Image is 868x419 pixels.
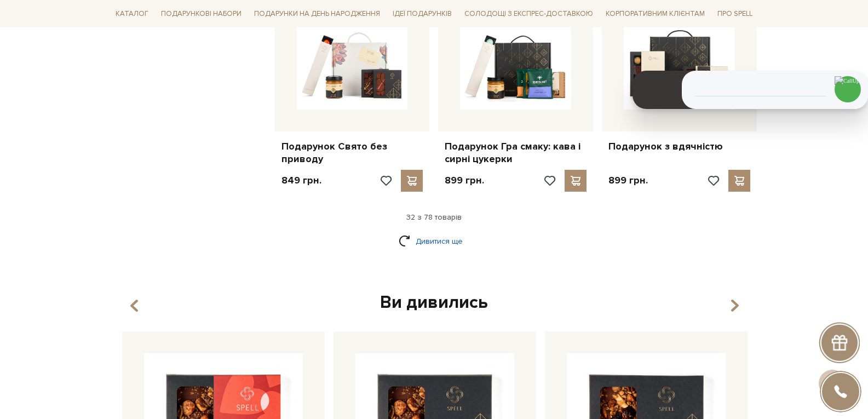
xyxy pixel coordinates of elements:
a: Корпоративним клієнтам [601,4,709,23]
span: Ідеї подарунків [388,5,456,22]
a: Подарунок Свято без приводу [281,140,423,166]
a: Солодощі з експрес-доставкою [460,4,597,23]
span: Подарункові набори [157,5,246,22]
a: Подарунок Гра смаку: кава і сирні цукерки [445,140,587,166]
div: 32 з 78 товарів [107,213,762,222]
a: Дивитися ще [399,232,470,251]
p: 849 грн. [281,174,321,187]
p: 899 грн. [608,174,648,187]
span: Каталог [111,5,153,22]
div: Ви дивились [118,291,751,314]
span: Подарунки на День народження [250,5,384,22]
span: Про Spell [713,5,757,22]
a: Подарунок з вдячністю [608,140,750,153]
p: 899 грн. [445,174,484,187]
